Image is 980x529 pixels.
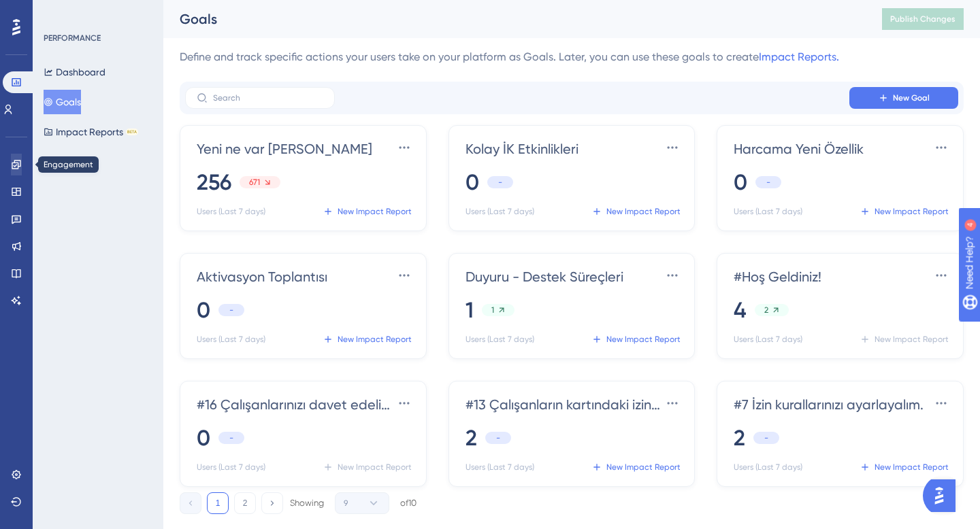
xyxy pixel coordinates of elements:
[857,201,952,222] button: New Impact Report
[197,139,372,158] span: Yeni ne var [PERSON_NAME]
[465,167,479,197] span: 0
[734,267,821,286] span: #Hoş Geldiniz!
[126,129,138,135] div: BETA
[44,90,81,114] button: Goals
[465,395,662,414] span: #13 Çalışanların kartındaki izinleri inceleyelim.
[95,7,99,18] div: 4
[320,456,415,478] button: New Impact Report
[923,475,964,516] iframe: UserGuiding AI Assistant Launcher
[465,139,578,158] span: Kolay İK Etkinlikleri
[229,305,233,315] span: -
[44,33,101,44] div: PERFORMANCE
[734,423,745,453] span: 2
[290,497,324,509] div: Showing
[588,328,683,350] button: New Impact Report
[875,206,949,217] span: New Impact Report
[465,334,534,345] span: Users (Last 7 days)
[207,492,229,514] button: 1
[44,60,105,84] button: Dashboard
[338,334,412,345] span: New Impact Report
[197,334,265,345] span: Users (Last 7 days)
[496,432,500,443] span: -
[213,93,323,103] input: Search
[197,206,265,217] span: Users (Last 7 days)
[465,462,534,473] span: Users (Last 7 days)
[197,167,231,197] span: 256
[197,462,265,473] span: Users (Last 7 days)
[491,305,494,315] span: 1
[849,87,958,109] button: New Goal
[320,328,415,350] button: New Impact Report
[588,456,683,478] button: New Impact Report
[764,305,768,315] span: 2
[606,334,681,345] span: New Impact Report
[197,267,327,286] span: Aktivasyon Toplantısı
[338,206,412,217] span: New Impact Report
[882,8,964,30] button: Publish Changes
[180,10,848,29] div: Goals
[320,201,415,222] button: New Impact Report
[465,423,477,453] span: 2
[875,334,949,345] span: New Impact Report
[498,177,502,188] span: -
[335,492,389,514] button: 9
[180,49,964,65] div: Define and track specific actions your users take on your platform as Goals. Later, you can use t...
[344,498,348,509] span: 9
[890,14,955,24] span: Publish Changes
[734,334,802,345] span: Users (Last 7 days)
[734,295,747,325] span: 4
[766,177,770,188] span: -
[606,462,681,473] span: New Impact Report
[249,177,260,188] span: 671
[606,206,681,217] span: New Impact Report
[764,432,768,443] span: -
[197,423,210,453] span: 0
[857,456,952,478] button: New Impact Report
[893,92,930,103] span: New Goal
[44,120,138,144] button: Impact ReportsBETA
[588,201,683,222] button: New Impact Report
[734,395,924,414] span: #7 İzin kurallarınızı ayarlayalım.
[465,206,534,217] span: Users (Last 7 days)
[229,432,233,443] span: -
[197,395,393,414] span: #16 Çalışanlarınızı davet edelim!
[338,462,412,473] span: New Impact Report
[465,267,623,286] span: Duyuru - Destek Süreçleri
[759,50,839,63] a: Impact Reports.
[234,492,256,514] button: 2
[465,295,474,325] span: 1
[857,328,952,350] button: New Impact Report
[875,462,949,473] span: New Impact Report
[400,497,416,509] div: of 10
[197,295,210,325] span: 0
[734,206,802,217] span: Users (Last 7 days)
[734,139,864,158] span: Harcama Yeni Özellik
[734,167,747,197] span: 0
[32,3,85,20] span: Need Help?
[734,462,802,473] span: Users (Last 7 days)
